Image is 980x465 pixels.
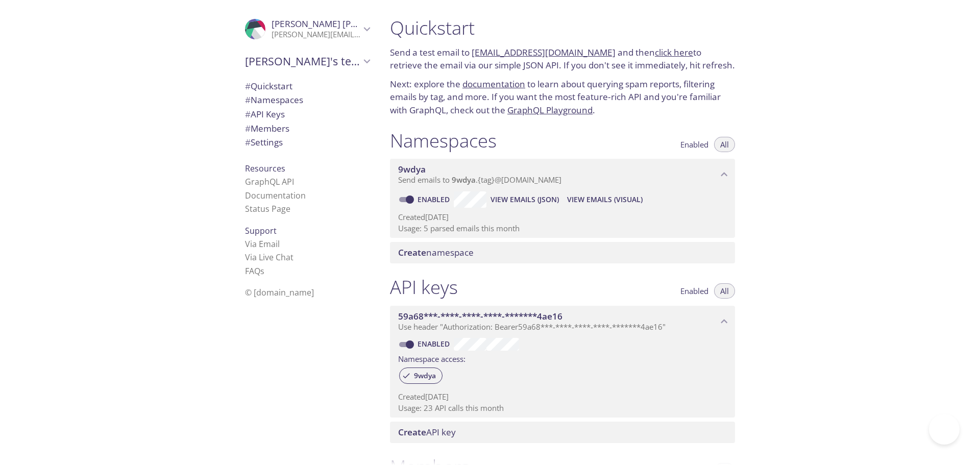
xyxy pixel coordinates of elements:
span: 9wdya [398,163,426,175]
div: Create namespace [390,242,735,263]
div: Tom's team [237,48,378,75]
button: View Emails (Visual) [563,191,647,208]
span: Members [245,123,289,134]
span: [PERSON_NAME] [PERSON_NAME] [272,18,411,30]
span: API Keys [245,108,285,120]
span: Send emails to . {tag} @[DOMAIN_NAME] [398,175,561,185]
span: # [245,94,251,106]
a: Documentation [245,190,306,201]
div: Create API Key [390,422,735,443]
button: All [714,137,735,152]
span: Settings [245,136,283,148]
span: 9wdya [408,371,442,380]
span: Create [398,247,426,258]
button: Enabled [674,137,715,152]
a: Enabled [416,339,454,349]
p: Created [DATE] [398,212,727,223]
span: # [245,80,251,92]
div: Team Settings [237,135,378,150]
p: Created [DATE] [398,391,727,402]
div: 9wdya namespace [390,159,735,190]
h1: Quickstart [390,16,735,39]
span: Resources [245,163,285,174]
button: View Emails (JSON) [486,191,563,208]
div: Tom Jones [237,12,378,46]
span: # [245,123,251,134]
a: documentation [462,78,525,90]
span: Quickstart [245,80,292,92]
p: Send a test email to and then to retrieve the email via our simple JSON API. If you don't see it ... [390,46,735,72]
span: # [245,136,251,148]
div: API Keys [237,107,378,121]
a: Enabled [416,194,454,204]
label: Namespace access: [398,351,465,365]
a: click here [655,46,693,58]
p: [PERSON_NAME][EMAIL_ADDRESS][DOMAIN_NAME] [272,30,360,40]
span: Namespaces [245,94,303,106]
iframe: Help Scout Beacon - Open [929,414,960,445]
p: Next: explore the to learn about querying spam reports, filtering emails by tag, and more. If you... [390,78,735,117]
p: Usage: 5 parsed emails this month [398,223,727,234]
span: # [245,108,251,120]
h1: Namespaces [390,129,497,152]
span: Support [245,225,277,236]
span: namespace [398,247,474,258]
p: Usage: 23 API calls this month [398,403,727,413]
div: Quickstart [237,79,378,93]
span: [PERSON_NAME]'s team [245,54,360,68]
span: 9wdya [452,175,476,185]
span: © [DOMAIN_NAME] [245,287,314,298]
span: s [260,265,264,277]
a: GraphQL Playground [507,104,593,116]
a: Via Live Chat [245,252,293,263]
div: Members [237,121,378,136]
button: Enabled [674,283,715,299]
a: Status Page [245,203,290,214]
button: All [714,283,735,299]
h1: API keys [390,276,458,299]
div: Namespaces [237,93,378,107]
a: Via Email [245,238,280,250]
a: FAQ [245,265,264,277]
span: Create [398,426,426,438]
span: API key [398,426,456,438]
div: 9wdya [399,368,443,384]
a: GraphQL API [245,176,294,187]
span: View Emails (Visual) [567,193,643,206]
span: View Emails (JSON) [491,193,559,206]
a: [EMAIL_ADDRESS][DOMAIN_NAME] [472,46,616,58]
